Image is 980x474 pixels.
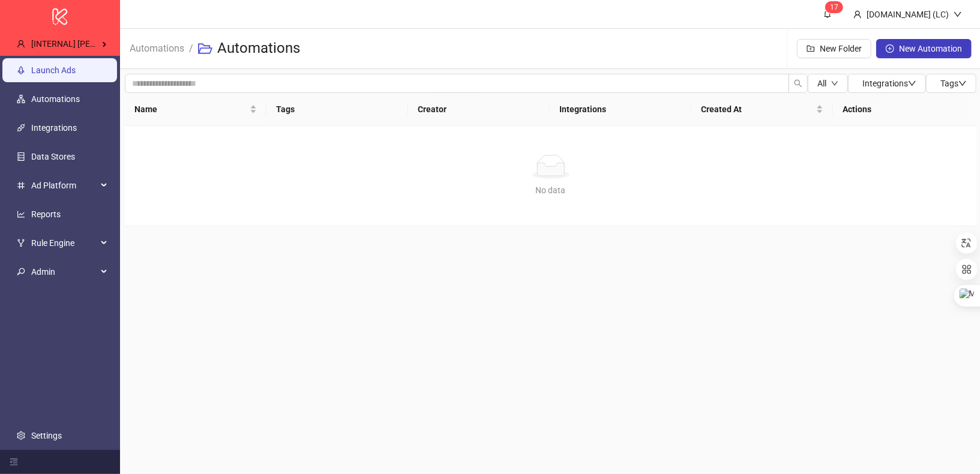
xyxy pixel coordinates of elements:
[31,209,61,219] a: Reports
[198,41,212,56] span: folder-open
[10,458,18,466] span: menu-fold
[127,41,187,54] a: Automations
[876,39,972,58] button: New Automation
[954,10,962,19] span: down
[31,152,75,161] a: Data Stores
[807,44,815,53] span: folder-add
[189,29,193,68] li: /
[550,93,691,126] th: Integrations
[899,44,962,53] span: New Automation
[797,39,871,58] button: New Folder
[17,181,25,190] span: number
[17,239,25,247] span: fork
[31,94,80,104] a: Automations
[31,65,76,75] a: Launch Ads
[808,74,848,93] button: Alldown
[820,44,862,53] span: New Folder
[886,44,894,53] span: plus-circle
[266,93,408,126] th: Tags
[794,79,802,88] span: search
[940,79,967,88] span: Tags
[691,93,833,126] th: Created At
[853,10,862,19] span: user
[31,39,167,49] span: [INTERNAL] [PERSON_NAME] Kitchn
[834,3,838,11] span: 7
[217,39,300,58] h3: Automations
[31,123,77,133] a: Integrations
[31,173,97,197] span: Ad Platform
[817,79,826,88] span: All
[139,184,962,197] div: No data
[408,93,550,126] th: Creator
[701,103,814,116] span: Created At
[125,93,266,126] th: Name
[833,93,976,126] th: Actions
[31,431,62,440] a: Settings
[134,103,247,116] span: Name
[831,80,838,87] span: down
[823,10,832,18] span: bell
[862,79,916,88] span: Integrations
[848,74,926,93] button: Integrationsdown
[862,8,954,21] div: [DOMAIN_NAME] (LC)
[830,3,834,11] span: 1
[17,40,25,48] span: user
[31,231,97,255] span: Rule Engine
[926,74,976,93] button: Tagsdown
[17,268,25,276] span: key
[908,79,916,88] span: down
[31,260,97,284] span: Admin
[825,1,843,13] sup: 17
[958,79,967,88] span: down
